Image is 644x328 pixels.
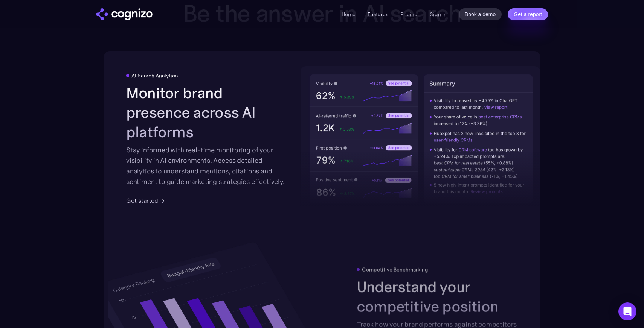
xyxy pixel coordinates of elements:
[301,66,541,212] img: AI visibility metrics performance insights
[368,11,388,18] a: Features
[126,196,158,205] div: Get started
[430,10,447,19] a: Sign in
[126,145,287,187] div: Stay informed with real-time monitoring of your visibility in AI environments. Access detailed an...
[459,8,502,20] a: Book a demo
[508,8,548,20] a: Get a report
[131,73,178,79] div: AI Search Analytics
[96,8,153,20] img: cognizo logo
[126,196,167,205] a: Get started
[362,266,428,272] div: Competitive Benchmarking
[357,277,518,316] h2: Understand your competitive position
[400,11,418,18] a: Pricing
[96,8,153,20] a: home
[618,302,636,320] div: Open Intercom Messenger
[342,11,356,18] a: Home
[126,83,287,142] h2: Monitor brand presence across AI platforms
